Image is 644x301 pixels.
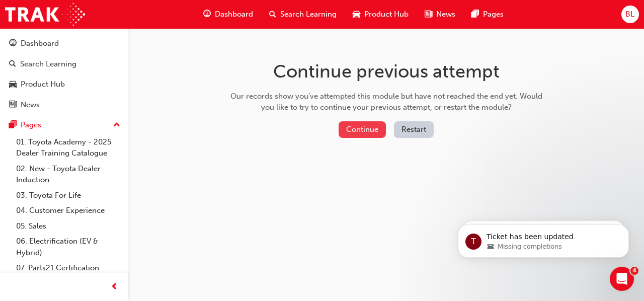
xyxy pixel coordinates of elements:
[12,218,124,234] a: 05. Sales
[425,8,432,21] span: news-icon
[227,60,546,83] h1: Continue previous attempt
[443,203,644,274] iframe: Intercom notifications message
[9,101,17,110] span: news-icon
[21,99,40,111] div: News
[280,9,337,20] span: Search Learning
[215,9,253,20] span: Dashboard
[21,79,65,90] div: Product Hub
[4,32,124,116] button: DashboardSearch LearningProduct HubNews
[12,260,124,276] a: 07. Parts21 Certification
[21,38,59,49] div: Dashboard
[9,121,17,130] span: pages-icon
[345,4,417,25] a: car-iconProduct Hub
[12,203,124,218] a: 04. Customer Experience
[483,9,504,20] span: Pages
[625,9,634,20] span: BL
[9,39,17,48] span: guage-icon
[621,6,639,23] button: BL
[4,116,124,134] button: Pages
[4,75,124,94] a: Product Hub
[339,121,386,138] button: Continue
[463,4,512,25] a: pages-iconPages
[12,188,124,203] a: 03. Toyota For Life
[195,4,261,25] a: guage-iconDashboard
[4,96,124,114] a: News
[203,8,211,21] span: guage-icon
[436,9,455,20] span: News
[610,267,634,291] iframe: Intercom live chat
[227,91,546,113] div: Our records show you've attempted this module but have not reached the end yet. Would you like to...
[111,281,118,293] span: prev-icon
[630,267,638,275] span: 4
[4,34,124,53] a: Dashboard
[5,3,85,26] img: Trak
[9,80,17,89] span: car-icon
[12,234,124,260] a: 06. Electrification (EV & Hybrid)
[261,4,345,25] a: search-iconSearch Learning
[269,8,276,21] span: search-icon
[20,58,76,70] div: Search Learning
[4,55,124,73] a: Search Learning
[113,119,120,132] span: up-icon
[353,8,360,21] span: car-icon
[471,8,479,21] span: pages-icon
[9,60,16,69] span: search-icon
[417,4,463,25] a: news-iconNews
[364,9,409,20] span: Product Hub
[394,121,434,138] button: Restart
[12,161,124,188] a: 02. New - Toyota Dealer Induction
[12,134,124,161] a: 01. Toyota Academy - 2025 Dealer Training Catalogue
[21,119,41,131] div: Pages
